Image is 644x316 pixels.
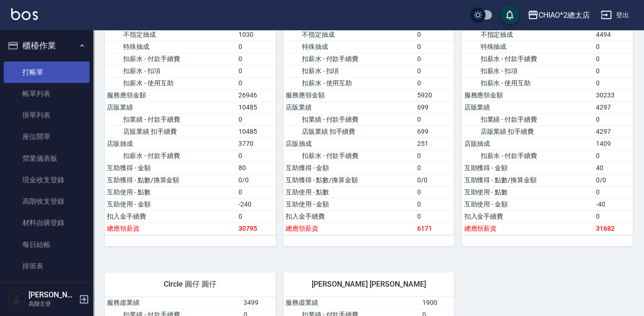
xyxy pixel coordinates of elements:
[415,150,454,162] td: 0
[105,162,236,174] td: 互助獲得 - 金額
[105,113,236,125] td: 扣業績 - 付款手續費
[462,162,593,174] td: 互助獲得 - 金額
[597,7,633,24] button: 登出
[4,234,90,255] a: 每日結帳
[283,137,415,150] td: 店販抽成
[594,89,633,101] td: 30233
[105,137,236,150] td: 店販抽成
[594,162,633,174] td: 40
[283,77,415,89] td: 扣薪水 - 使用互助
[462,125,593,137] td: 店販業績 扣手續費
[4,62,90,83] a: 打帳單
[105,101,236,113] td: 店販業績
[594,113,633,125] td: 0
[415,186,454,198] td: 0
[236,41,275,53] td: 0
[105,150,236,162] td: 扣薪水 - 付款手續費
[500,6,519,24] button: save
[415,89,454,101] td: 5920
[105,186,236,198] td: 互助使用 - 點數
[236,65,275,77] td: 0
[283,297,420,309] td: 服務虛業績
[283,41,415,53] td: 特殊抽成
[105,222,236,234] td: 總應領薪資
[415,41,454,53] td: 0
[283,53,415,65] td: 扣薪水 - 付款手續費
[4,126,90,147] a: 座位開單
[283,28,415,41] td: 不指定抽成
[283,65,415,77] td: 扣薪水 - 扣項
[283,101,415,113] td: 店販業績
[236,113,275,125] td: 0
[283,222,415,234] td: 總應領薪資
[4,34,90,58] button: 櫃檯作業
[283,174,415,186] td: 互助獲得 - 點數/換算金額
[28,300,76,308] p: 高階主管
[594,77,633,89] td: 0
[462,41,593,53] td: 特殊抽成
[236,53,275,65] td: 0
[283,198,415,210] td: 互助使用 - 金額
[462,174,593,186] td: 互助獲得 - 點數/換算金額
[415,162,454,174] td: 0
[4,212,90,234] a: 材料自購登錄
[4,255,90,277] a: 排班表
[462,210,593,222] td: 扣入金手續費
[415,28,454,41] td: 0
[283,125,415,137] td: 店販業績 扣手續費
[415,125,454,137] td: 699
[236,210,275,222] td: 0
[236,198,275,210] td: -240
[105,297,241,309] td: 服務虛業績
[105,198,236,210] td: 互助使用 - 金額
[105,210,236,222] td: 扣入金手續費
[462,186,593,198] td: 互助使用 - 點數
[236,222,275,234] td: 30795
[462,28,593,41] td: 不指定抽成
[236,77,275,89] td: 0
[283,210,415,222] td: 扣入金手續費
[524,6,594,25] button: CHIAO^2總太店
[415,77,454,89] td: 0
[4,169,90,191] a: 現金收支登錄
[105,125,236,137] td: 店販業績 扣手續費
[4,83,90,104] a: 帳單列表
[294,280,443,289] span: [PERSON_NAME] [PERSON_NAME]
[4,277,90,298] a: 現場電腦打卡
[594,210,633,222] td: 0
[462,113,593,125] td: 扣業績 - 付款手續費
[415,222,454,234] td: 6171
[105,89,236,101] td: 服務應領金額
[415,65,454,77] td: 0
[462,89,593,101] td: 服務應領金額
[594,222,633,234] td: 31682
[236,162,275,174] td: 80
[415,113,454,125] td: 0
[236,150,275,162] td: 0
[462,137,593,150] td: 店販抽成
[236,137,275,150] td: 3770
[415,137,454,150] td: 251
[283,186,415,198] td: 互助使用 - 點數
[594,53,633,65] td: 0
[462,222,593,234] td: 總應領薪資
[415,53,454,65] td: 0
[594,65,633,77] td: 0
[241,297,276,309] td: 3499
[283,113,415,125] td: 扣業績 - 付款手續費
[4,148,90,169] a: 營業儀表板
[462,53,593,65] td: 扣薪水 - 付款手續費
[236,186,275,198] td: 0
[4,104,90,126] a: 掛單列表
[28,290,76,300] h5: [PERSON_NAME]
[236,28,275,41] td: 1030
[105,28,236,41] td: 不指定抽成
[594,198,633,210] td: -40
[105,174,236,186] td: 互助獲得 - 點數/換算金額
[283,89,415,101] td: 服務應領金額
[105,77,236,89] td: 扣薪水 - 使用互助
[236,125,275,137] td: 10485
[420,297,455,309] td: 1900
[415,101,454,113] td: 699
[4,191,90,212] a: 高階收支登錄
